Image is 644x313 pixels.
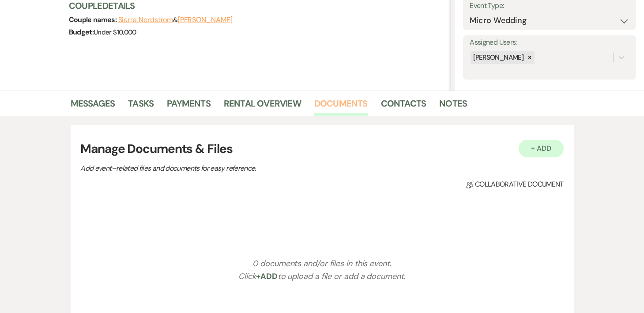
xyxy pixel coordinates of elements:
div: [PERSON_NAME] [471,51,525,64]
button: [PERSON_NAME] [178,16,233,23]
button: + Add [519,140,564,157]
a: Contacts [381,96,426,116]
a: Tasks [128,96,154,116]
a: Rental Overview [224,96,301,116]
p: Add event–related files and documents for easy reference. [80,163,389,174]
h3: Manage Documents & Files [80,140,563,158]
a: Notes [439,96,467,116]
p: 0 documents and/or files in this event. [252,257,392,270]
span: Budget: [69,27,94,37]
span: Couple names: [69,15,118,24]
a: Documents [314,96,368,116]
label: Assigned Users: [470,36,629,49]
a: Payments [167,96,211,116]
span: Under $10,000 [94,28,136,37]
span: +Add [256,271,278,282]
p: Click to upload a file or add a document. [238,270,405,283]
span: & [118,15,233,24]
span: Collaborative document [466,179,563,190]
a: Messages [71,96,115,116]
button: Sierra Nordstrom [118,16,173,23]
